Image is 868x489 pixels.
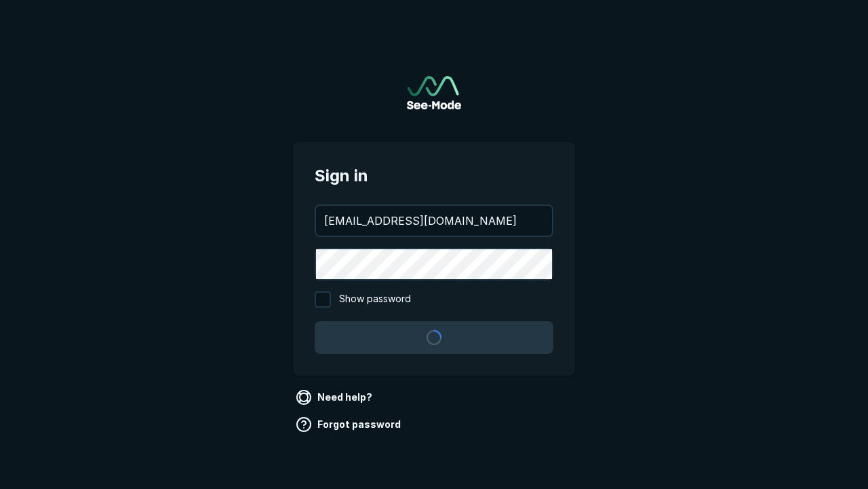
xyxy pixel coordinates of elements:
a: Need help? [293,386,378,408]
span: Sign in [315,164,553,188]
span: Show password [339,291,411,308]
a: Go to sign in [407,76,461,109]
a: Forgot password [293,414,406,435]
input: your@email.com [316,206,552,236]
img: See-Mode Logo [407,76,461,109]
